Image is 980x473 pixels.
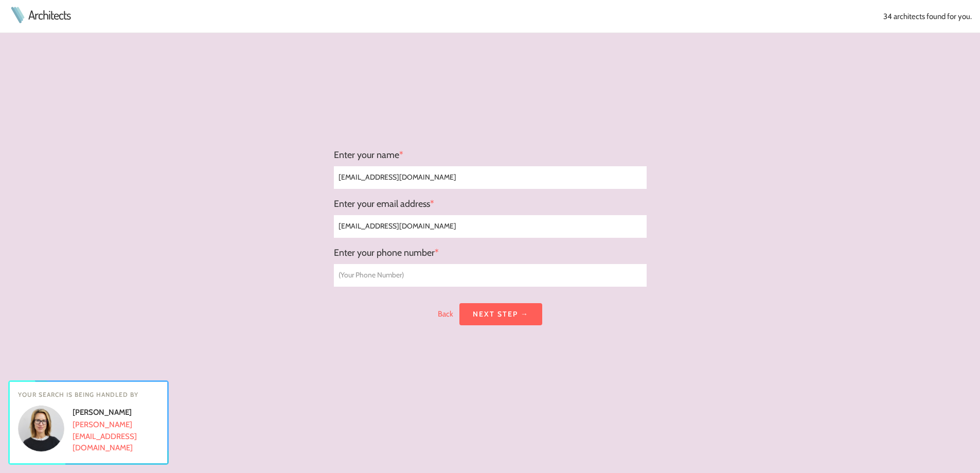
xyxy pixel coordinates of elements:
a: [PERSON_NAME][EMAIL_ADDRESS][DOMAIN_NAME] [73,420,137,452]
img: Architects [8,7,27,23]
a: Next step → [459,303,542,325]
h3: Enter your name [334,148,647,162]
h3: Enter your email address [334,197,647,211]
h3: Enter your phone number [334,246,647,260]
h4: Your search is being handled by [18,390,159,399]
a: Back [438,309,453,319]
a: Architects [28,9,70,21]
div: 34 architects found for you. [406,11,972,23]
strong: [PERSON_NAME] [73,408,132,417]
